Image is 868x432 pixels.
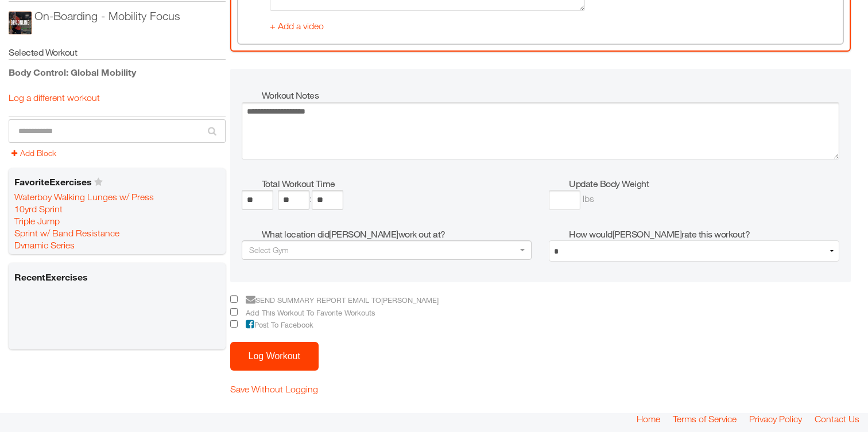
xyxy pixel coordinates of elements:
h5: Total Workout Time [262,177,532,190]
a: + Add a video [270,21,324,31]
a: Home [637,413,660,425]
h6: Favorite Exercises [11,173,223,191]
span: Post To Facebook [240,321,313,329]
div: Body Control: Global Mobility [9,65,226,79]
span: : [309,193,312,204]
span: Select Gym [249,245,289,255]
h5: Selected Workout [9,46,226,59]
span: Add This Workout To Favorite Workouts [240,309,375,317]
a: Terms of Service [673,413,737,425]
a: Privacy Policy [749,413,802,425]
h5: How would [PERSON_NAME] rate this workout? [569,228,839,240]
a: Dynamic Series [14,239,75,251]
h6: Recent Exercises [11,268,223,286]
a: Sprint w/ Band Resistance [14,227,119,239]
a: Waterboy Walking Lunges w/ Press [14,191,154,203]
a: Save Without Logging [230,384,318,394]
input: Add This Workout To Favorite Workouts [230,308,238,316]
span: lbs [583,193,594,204]
a: Add Block [11,148,56,158]
img: ios_large.PNG [9,11,32,34]
a: 10yrd Sprint [14,203,63,215]
a: Triple Jump [14,215,60,227]
input: Send summary report email to[PERSON_NAME] [230,295,238,303]
div: On-Boarding - Mobility Focus [34,7,180,25]
h5: What location did [PERSON_NAME] work out at? [262,228,532,240]
h5: Workout Notes [262,89,840,102]
span: Send summary report email to [PERSON_NAME] [240,296,439,305]
a: Contact Us [815,413,859,425]
a: Log a different workout [9,92,100,103]
input: Post To Facebook [230,320,238,328]
h5: Update Body Weight [569,177,839,190]
button: Log Workout [230,342,319,371]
